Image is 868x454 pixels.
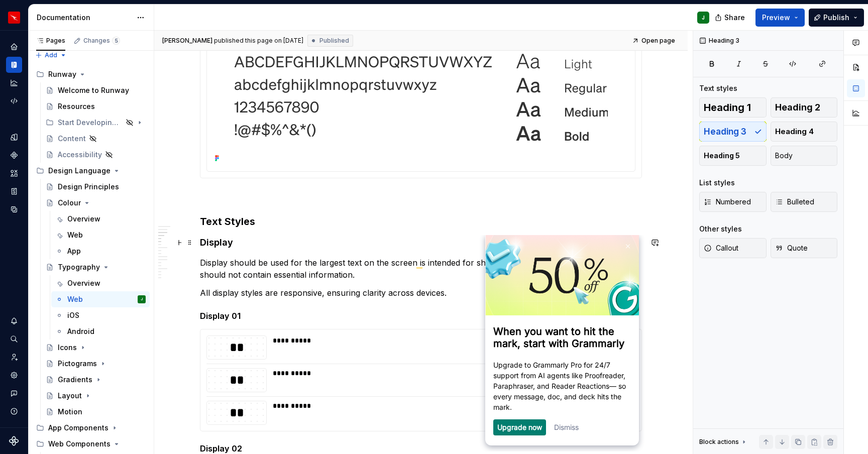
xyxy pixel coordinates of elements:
div: Layout [58,391,82,401]
a: Overview [51,211,150,227]
span: Callout [704,243,738,253]
span: [PERSON_NAME] [162,37,212,45]
div: Motion [58,407,82,417]
button: Add [32,48,70,62]
button: Bulleted [771,192,838,212]
span: Share [724,13,745,23]
button: Callout [699,238,767,258]
a: Resources [42,98,150,115]
a: Invite team [6,349,22,365]
a: Layout [42,388,150,404]
button: Share [710,9,751,27]
a: Storybook stories [6,183,22,199]
a: App [51,243,150,259]
a: Gradients [42,372,150,388]
div: Icons [58,343,77,353]
div: Other styles [699,224,742,234]
img: 6b187050-a3ed-48aa-8485-808e17fcee26.png [8,12,20,24]
p: All display styles are responsive, ensuring clarity across devices. [200,287,642,299]
div: Typography [58,262,100,272]
div: Web Components [32,436,150,452]
button: Numbered [699,192,767,212]
a: iOS [51,307,150,323]
button: Heading 4 [771,122,838,142]
a: Overview [51,275,150,291]
span: Published [319,37,349,45]
span: Open page [641,37,675,45]
div: Design Language [48,166,111,176]
div: J [141,294,143,304]
span: 5 [112,37,120,45]
div: Accessibility [58,150,102,160]
div: Runway [48,69,76,79]
div: Welcome to Runway [58,85,129,95]
h3: When you want to hit the mark, start with Grammarly [14,90,151,115]
span: Preview [762,13,790,23]
p: Upgrade to Grammarly Pro for 24/7 support from AI agents like Proofreader, Paraphraser, and Reade... [14,125,151,177]
span: Bulleted [775,197,814,207]
a: Icons [42,339,150,356]
div: Text styles [699,83,737,93]
span: Heading 2 [775,102,820,112]
a: Code automation [6,93,22,109]
span: Heading 5 [704,151,740,161]
a: Settings [6,367,22,383]
div: List styles [699,178,735,188]
div: Web [67,294,83,304]
a: Design tokens [6,129,22,145]
img: close_x_white.png [146,9,150,14]
div: Data sources [6,201,22,217]
div: Colour [58,198,81,208]
span: Add [45,51,57,59]
a: Analytics [6,75,22,91]
div: App Components [32,420,150,436]
a: Pictograms [42,356,150,372]
a: Design Principles [42,179,150,195]
svg: Supernova Logo [9,436,19,446]
a: Upgrade now [18,188,62,196]
div: Content [58,134,86,144]
div: Documentation [37,13,132,23]
a: Home [6,39,22,55]
div: Changes [83,37,120,45]
div: published this page on [DATE] [214,37,303,45]
div: Pages [36,37,65,45]
a: Accessibility [42,147,150,163]
a: Documentation [6,57,22,73]
button: Heading 2 [771,97,838,118]
div: App Components [48,423,108,433]
button: Preview [755,9,805,27]
button: Heading 5 [699,146,767,166]
button: Search ⌘K [6,331,22,347]
a: Welcome to Runway [42,82,150,98]
a: Motion [42,404,150,420]
a: Assets [6,165,22,181]
a: Web [51,227,150,243]
div: Overview [67,214,100,224]
button: Contact support [6,385,22,401]
a: Components [6,147,22,163]
span: Quote [775,243,808,253]
a: WebJ [51,291,150,307]
span: Body [775,151,793,161]
a: Dismiss [74,188,99,196]
div: Design Language [32,163,150,179]
span: Numbered [704,197,751,207]
div: Start Developing (AEM) [58,118,123,128]
button: Body [771,146,838,166]
div: Pictograms [58,359,97,369]
button: Notifications [6,313,22,329]
a: Colour [42,195,150,211]
h4: Display [200,237,642,249]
